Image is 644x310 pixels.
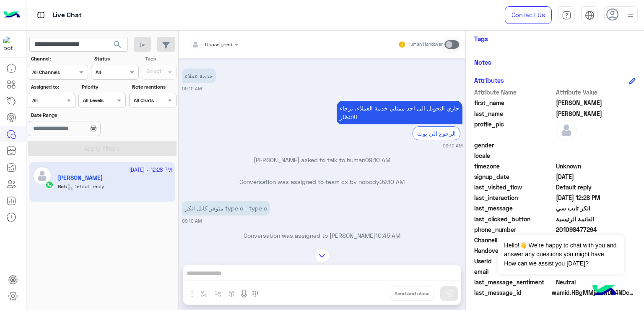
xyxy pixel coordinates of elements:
[182,231,462,240] p: Conversation was assigned to [PERSON_NAME]
[585,11,595,20] img: tab
[182,85,202,92] small: 09:10 AM
[28,141,177,156] button: Apply Filters
[556,204,636,213] span: انكر تايب سي
[625,10,636,21] img: profile
[556,120,577,141] img: defaultAdmin.png
[337,101,462,124] p: 21/9/2025, 9:10 AM
[474,172,554,181] span: signup_date
[379,178,405,185] span: 09:10 AM
[474,141,554,150] span: gender
[556,215,636,223] span: القائمة الرئيسية
[589,276,619,306] img: hulul-logo.png
[505,6,552,24] a: Contact Us
[365,156,390,163] span: 09:10 AM
[205,41,232,47] span: Unassigned
[474,58,491,66] h6: Notes
[112,39,122,50] span: search
[31,55,87,63] label: Channel:
[474,120,554,139] span: profile_pic
[556,193,636,202] span: 2025-09-21T09:28:03.727Z
[556,141,636,150] span: null
[408,41,443,48] small: Human Handover
[474,109,554,118] span: last_name
[474,278,554,286] span: last_message_sentiment
[182,218,202,224] small: 09:10 AM
[558,6,575,24] a: tab
[107,37,128,55] button: search
[474,215,554,223] span: last_clicked_button
[315,248,330,263] img: scroll
[182,68,216,83] p: 21/9/2025, 9:10 AM
[474,98,554,107] span: first_name
[182,155,462,164] p: [PERSON_NAME] asked to talk to human
[474,162,554,171] span: timezone
[182,201,270,215] p: 21/9/2025, 9:10 AM
[413,126,460,140] div: الرجوع الى بوت
[556,98,636,107] span: Ahmed
[474,267,554,276] span: email
[132,83,175,91] label: Note mentions
[474,76,504,84] h6: Attributes
[556,278,636,286] span: 0
[556,109,636,118] span: Abdelaziz
[498,235,624,274] span: Hello!👋 We're happy to chat with you and answer any questions you might have. How can we assist y...
[3,37,18,52] img: 1403182699927242
[474,225,554,234] span: phone_number
[562,11,571,20] img: tab
[474,236,554,244] span: ChannelId
[474,257,554,265] span: UserId
[3,6,20,24] img: Logo
[82,83,125,91] label: Priority
[36,10,46,20] img: tab
[556,151,636,160] span: null
[556,162,636,171] span: Unknown
[474,35,636,42] h6: Tags
[31,111,125,119] label: Date Range
[474,193,554,202] span: last_interaction
[375,232,400,239] span: 10:45 AM
[474,204,554,213] span: last_message
[474,288,550,297] span: last_message_id
[474,183,554,192] span: last_visited_flow
[556,183,636,192] span: Default reply
[556,88,636,97] span: Attribute Value
[443,142,462,149] small: 09:10 AM
[556,172,636,181] span: 2025-09-20T07:00:50.357Z
[474,151,554,160] span: locale
[390,286,434,301] button: Send and close
[474,88,554,97] span: Attribute Name
[182,177,462,186] p: Conversation was assigned to team cx by nobody
[94,55,138,63] label: Status
[552,288,636,297] span: wamid.HBgMMjAxMDk4NDc3Mjk0FQIAEhgUM0E3QTJEMkU1MkRCNjRDNjdFNjMA
[474,246,554,255] span: HandoverOn
[52,10,82,21] p: Live Chat
[31,83,74,91] label: Assigned to:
